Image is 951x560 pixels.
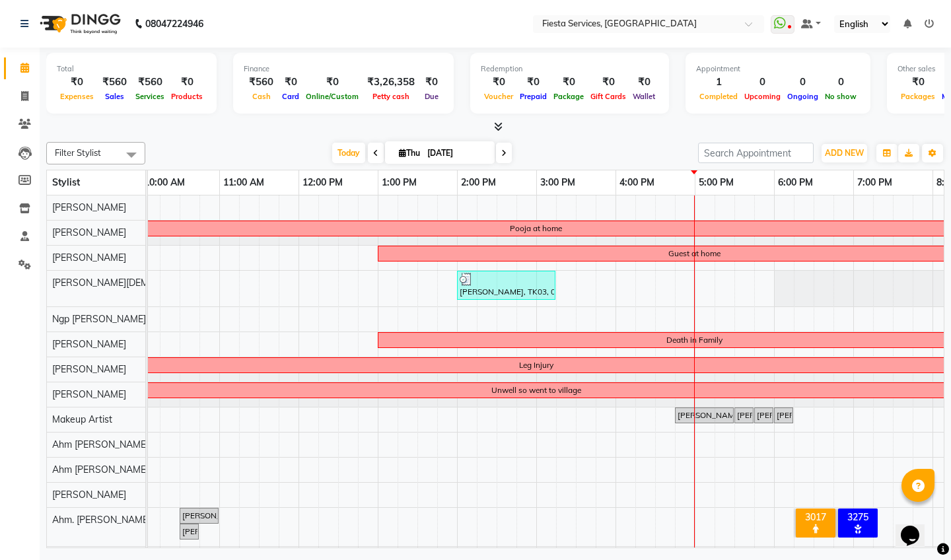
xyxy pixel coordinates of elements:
div: ₹560 [132,75,168,90]
a: 4:00 PM [616,173,658,192]
span: Today [332,143,365,163]
div: [PERSON_NAME], TK01, 10:30 AM-10:40 AM, Threading-Threading - Eyebrows [181,526,197,538]
div: ₹0 [57,75,97,90]
img: logo [34,5,124,42]
div: Leg Injury [519,359,553,371]
span: Makeup Artist [52,413,112,425]
span: Ongoing [784,92,822,101]
div: Total [57,63,206,75]
span: Cash [249,92,274,101]
span: Packages [898,92,938,101]
div: 3017 [798,511,833,523]
div: Death in Family [666,334,722,346]
span: No show [822,92,860,101]
span: [PERSON_NAME][DEMOGRAPHIC_DATA] [52,277,229,289]
iframe: chat widget [896,507,938,547]
div: Appointment [696,63,860,75]
span: Petty cash [369,92,413,101]
span: [PERSON_NAME] [52,338,126,350]
div: ₹560 [97,75,132,90]
a: 12:00 PM [299,173,346,192]
div: [PERSON_NAME], TK02, 06:00 PM-06:10 PM, Threading-Threading - Upperlip [775,409,792,421]
div: 0 [741,75,784,90]
span: Sales [102,92,127,101]
span: [PERSON_NAME] [52,201,126,213]
div: Guest at home [668,248,721,260]
a: 3:00 PM [537,173,579,192]
div: ₹0 [302,75,362,90]
a: 1:00 PM [378,173,420,192]
span: Expenses [57,92,97,101]
a: 2:00 PM [458,173,499,192]
div: ₹0 [898,75,938,90]
span: [PERSON_NAME] [52,388,126,400]
input: 2025-09-04 [423,143,489,163]
span: ADD NEW [825,148,864,158]
span: [PERSON_NAME] [52,489,126,501]
div: [PERSON_NAME], TK03, 02:00 PM-03:15 PM, Waxing-Wax Regular Full Hands,Waxing-Wax Regular Full Leg... [458,273,554,298]
span: Ngp [PERSON_NAME] [52,313,146,325]
span: Ahm. [PERSON_NAME] [52,514,151,526]
span: Due [421,92,442,101]
span: Package [550,92,587,101]
a: 10:00 AM [141,173,188,192]
span: Stylist [52,176,80,188]
a: 11:00 AM [220,173,267,192]
div: ₹0 [516,75,550,90]
div: ₹0 [629,75,658,90]
span: Ahm [PERSON_NAME] [52,438,149,450]
div: [PERSON_NAME], TK02, 04:45 PM-05:30 PM, Hair Styling-Hair Style - Open,Makeup-Sari Draping [676,409,732,421]
span: Gift Cards [587,92,629,101]
div: 3275 [841,511,875,523]
input: Search Appointment [698,143,814,163]
span: Prepaid [516,92,550,101]
button: ADD NEW [822,144,867,162]
a: 5:00 PM [695,173,737,192]
span: Online/Custom [302,92,362,101]
span: Wallet [629,92,658,101]
span: Products [168,92,206,101]
span: Upcoming [741,92,784,101]
div: [PERSON_NAME], TK02, 05:30 PM-05:40 PM, Threading-Threading - Eyebrows [736,409,752,421]
div: [PERSON_NAME], TK01, 10:30 AM-11:00 AM, Cleanup Up- Glow [181,510,217,522]
span: [PERSON_NAME] [52,227,126,238]
span: Thu [396,148,423,158]
div: 1 [696,75,741,90]
div: ₹3,26,358 [362,75,420,90]
span: Services [132,92,168,101]
div: Pooja at home [510,223,562,234]
div: ₹560 [244,75,279,90]
a: 7:00 PM [854,173,896,192]
span: Filter Stylist [55,147,101,158]
div: ₹0 [550,75,587,90]
div: Unwell so went to village [491,384,581,396]
div: Finance [244,63,443,75]
span: Card [279,92,302,101]
div: ₹0 [587,75,629,90]
div: ₹0 [279,75,302,90]
b: 08047224946 [145,5,203,42]
div: Redemption [481,63,658,75]
div: ₹0 [168,75,206,90]
span: Completed [696,92,741,101]
span: Ahm [PERSON_NAME] [52,464,149,475]
span: Voucher [481,92,516,101]
a: 6:00 PM [775,173,816,192]
div: 0 [784,75,822,90]
span: [PERSON_NAME] [52,252,126,263]
div: 0 [822,75,860,90]
span: [PERSON_NAME] [52,363,126,375]
div: ₹0 [481,75,516,90]
div: [PERSON_NAME], TK02, 05:45 PM-05:55 PM, Threading-Threading - Forehead [756,409,772,421]
div: ₹0 [420,75,443,90]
